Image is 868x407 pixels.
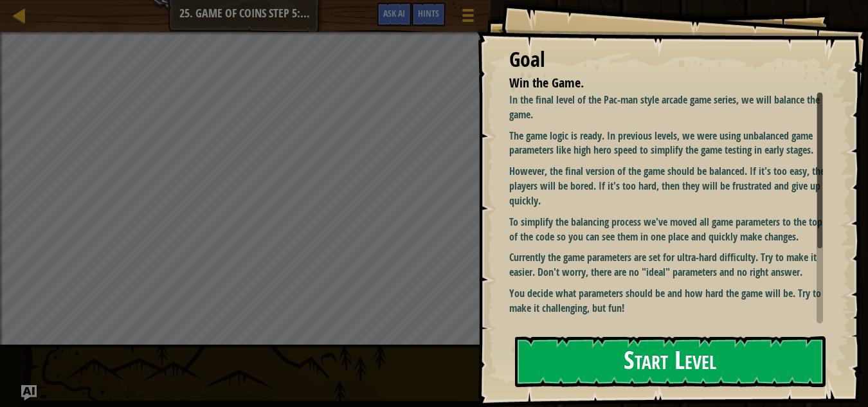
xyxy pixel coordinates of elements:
[377,3,411,26] button: Ask AI
[493,74,820,93] li: Win the Game.
[509,93,833,122] p: In the final level of the Pac-man style arcade game series, we will balance the game.
[515,336,826,387] button: Start Level
[509,215,833,244] p: To simplify the balancing process we've moved all game parameters to the top of the code so you c...
[509,164,833,208] p: However, the final version of the game should be balanced. If it's too easy, the players will be ...
[509,129,833,158] p: The game logic is ready. In previous levels, we were using unbalanced game parameters like high h...
[452,3,484,33] button: Show game menu
[509,45,823,75] div: Goal
[509,250,833,280] p: Currently the game parameters are set for ultra-hard difficulty. Try to make it easier. Don't wor...
[383,7,405,19] span: Ask AI
[509,74,584,91] span: Win the Game.
[418,7,439,19] span: Hints
[509,322,833,337] p: Use the keyboard or mouse for player control:
[21,385,37,401] button: Ask AI
[509,286,833,316] p: You decide what parameters should be and how hard the game will be. Try to make it challenging, b...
